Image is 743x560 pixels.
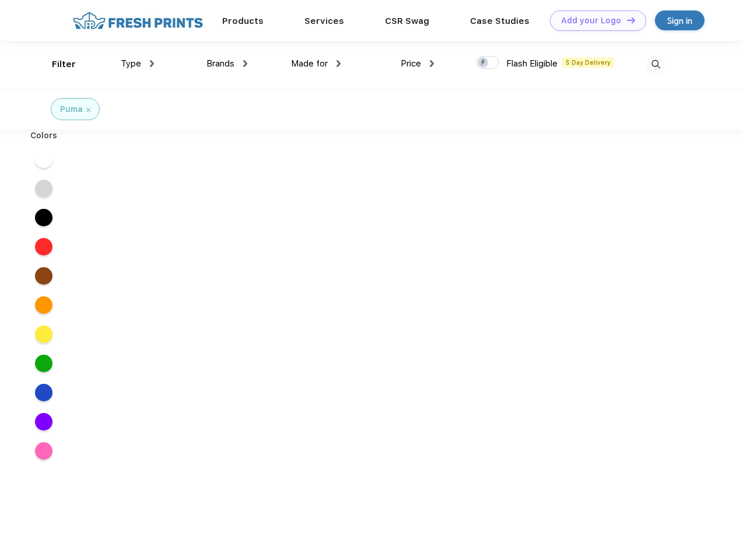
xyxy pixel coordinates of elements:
[86,108,90,112] img: filter_cancel.svg
[562,57,614,68] span: 5 Day Delivery
[69,10,206,31] img: fo%20logo%202.webp
[22,129,66,142] div: Colors
[561,16,621,26] div: Add your Logo
[430,60,434,67] img: dropdown.png
[401,58,421,69] span: Price
[655,10,705,30] a: Sign in
[667,14,692,27] div: Sign in
[337,60,341,67] img: dropdown.png
[206,58,234,69] span: Brands
[291,58,328,69] span: Made for
[385,16,429,26] a: CSR Swag
[150,60,154,67] img: dropdown.png
[121,58,141,69] span: Type
[646,55,665,74] img: desktop_search.svg
[60,103,83,116] div: Puma
[243,60,247,67] img: dropdown.png
[506,58,558,69] span: Flash Eligible
[627,17,635,23] img: DT
[52,58,76,71] div: Filter
[222,16,264,26] a: Products
[304,16,344,26] a: Services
